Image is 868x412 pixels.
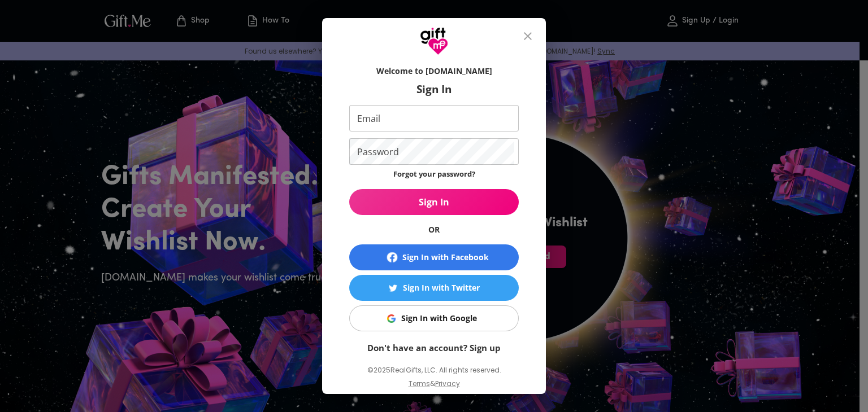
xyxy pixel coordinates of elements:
a: Forgot your password? [393,169,475,179]
h6: Sign In [349,82,519,96]
div: Sign In with Facebook [402,251,489,264]
button: Sign In [349,189,519,215]
div: Sign In with Google [401,312,477,325]
a: Don't have an account? Sign up [367,342,501,353]
p: © 2025 RealGifts, LLC. All rights reserved. [349,363,519,378]
h6: OR [349,224,519,235]
span: Sign In [349,196,519,208]
img: GiftMe Logo [420,27,448,55]
a: Privacy [435,379,460,388]
p: & [430,378,435,399]
h6: Welcome to [DOMAIN_NAME] [349,65,519,77]
img: Sign In with Google [387,314,396,323]
img: Sign In with Twitter [389,284,397,292]
button: Sign In with TwitterSign In with Twitter [349,275,519,301]
div: Sign In with Twitter [403,282,480,294]
button: Sign In with GoogleSign In with Google [349,305,519,331]
button: Sign In with Facebook [349,244,519,270]
a: Terms [409,379,430,388]
button: close [514,23,541,50]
